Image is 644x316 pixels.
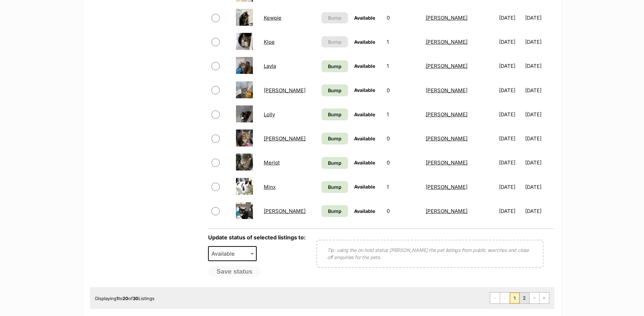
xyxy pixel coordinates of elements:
[354,112,375,117] span: Available
[426,15,467,21] a: [PERSON_NAME]
[530,293,539,303] a: Next page
[321,157,348,169] a: Bump
[354,39,375,45] span: Available
[490,292,549,304] nav: Pagination
[264,87,306,94] a: [PERSON_NAME]
[321,108,348,120] a: Bump
[384,151,422,174] td: 0
[328,183,342,191] span: Bump
[426,208,467,214] a: [PERSON_NAME]
[426,184,467,190] a: [PERSON_NAME]
[384,199,422,223] td: 0
[496,6,525,29] td: [DATE]
[500,293,510,303] span: Previous page
[328,135,342,142] span: Bump
[264,63,276,69] a: Layla
[264,15,281,21] a: Kewpie
[123,296,128,301] strong: 20
[321,181,348,193] a: Bump
[384,6,422,29] td: 0
[384,30,422,54] td: 1
[354,87,375,93] span: Available
[496,199,525,223] td: [DATE]
[354,160,375,165] span: Available
[384,54,422,78] td: 1
[327,246,533,261] p: Tip: using the on hold status [PERSON_NAME] the pet listings from public searches and close off e...
[510,293,519,303] span: Page 1
[328,208,342,215] span: Bump
[209,249,241,258] span: Available
[525,54,553,78] td: [DATE]
[116,296,118,301] strong: 1
[384,79,422,102] td: 0
[328,38,342,45] span: Bump
[95,296,154,301] span: Displaying to of Listings
[321,133,348,144] a: Bump
[264,39,275,45] a: Kloe
[496,175,525,199] td: [DATE]
[328,14,342,21] span: Bump
[384,175,422,199] td: 1
[539,293,549,303] a: Last page
[264,208,306,214] a: [PERSON_NAME]
[384,103,422,126] td: 1
[496,151,525,174] td: [DATE]
[426,63,467,69] a: [PERSON_NAME]
[496,103,525,126] td: [DATE]
[328,159,342,166] span: Bump
[264,135,306,142] a: [PERSON_NAME]
[525,6,553,29] td: [DATE]
[354,208,375,214] span: Available
[496,127,525,150] td: [DATE]
[208,266,261,277] button: Save status
[525,175,553,199] td: [DATE]
[208,246,257,261] span: Available
[328,63,342,70] span: Bump
[525,151,553,174] td: [DATE]
[354,15,375,21] span: Available
[321,60,348,72] a: Bump
[321,36,348,47] button: Bump
[264,111,275,118] a: Lolly
[496,54,525,78] td: [DATE]
[384,127,422,150] td: 0
[328,111,342,118] span: Bump
[525,30,553,54] td: [DATE]
[520,293,529,303] a: Page 2
[354,136,375,141] span: Available
[354,63,375,69] span: Available
[321,205,348,217] a: Bump
[264,184,276,190] a: Minx
[426,111,467,118] a: [PERSON_NAME]
[328,87,342,94] span: Bump
[496,79,525,102] td: [DATE]
[321,12,348,23] button: Bump
[321,84,348,96] a: Bump
[426,159,467,166] a: [PERSON_NAME]
[490,293,500,303] span: First page
[525,103,553,126] td: [DATE]
[525,79,553,102] td: [DATE]
[496,30,525,54] td: [DATE]
[525,199,553,223] td: [DATE]
[354,184,375,190] span: Available
[525,127,553,150] td: [DATE]
[426,39,467,45] a: [PERSON_NAME]
[426,87,467,94] a: [PERSON_NAME]
[264,159,280,166] a: Merlot
[133,296,139,301] strong: 30
[208,234,306,241] label: Update status of selected listings to:
[426,135,467,142] a: [PERSON_NAME]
